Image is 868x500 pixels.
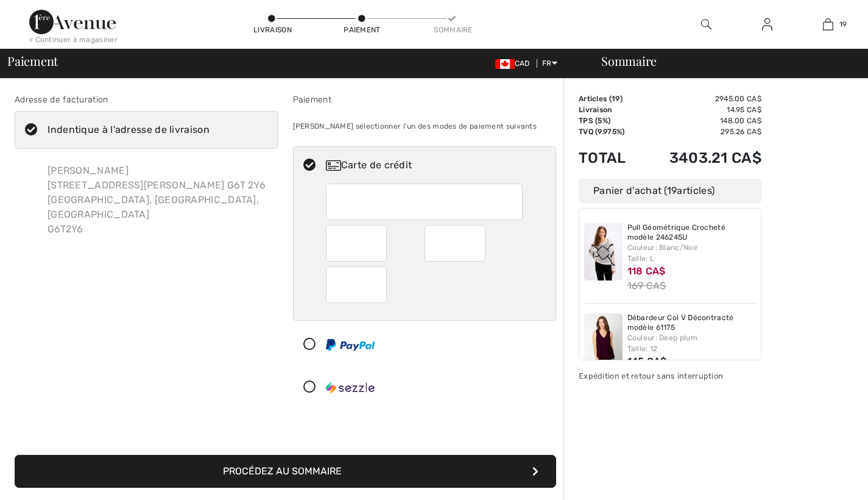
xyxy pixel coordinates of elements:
[627,355,667,367] span: 145 CA$
[38,154,278,246] div: [PERSON_NAME] [STREET_ADDRESS][PERSON_NAME] G6T 2Y6 [GEOGRAPHIC_DATA], [GEOGRAPHIC_DATA], [GEOGRA...
[7,55,58,67] span: Paiement
[579,93,641,104] td: Articles ( )
[587,55,861,67] div: Sommaire
[584,313,623,371] img: Débardeur Col V Décontracté modèle 61175
[667,185,677,196] span: 19
[326,339,375,351] img: PayPal
[641,93,761,104] td: 2945.00 CA$
[627,332,757,354] div: Couleur: Deep plum Taille: 12
[253,24,290,35] div: Livraison
[293,93,557,106] div: Paiement
[612,95,620,103] span: 19
[701,17,711,32] img: recherche
[326,382,375,394] img: Sezzle
[627,223,757,242] a: Pull Géométrique Crocheté modèle 246245U
[542,59,557,68] span: FR
[762,17,772,32] img: Mes infos
[48,123,210,137] div: Indentique à l'adresse de livraison
[29,10,116,34] img: 1ère Avenue
[579,104,641,115] td: Livraison
[293,111,557,141] div: [PERSON_NAME] sélectionner l'un des modes de paiement suivants
[579,137,641,179] td: Total
[641,115,761,126] td: 148.00 CA$
[627,265,666,277] span: 118 CA$
[336,271,379,299] iframe: Secure Credit Card Frame - CVV
[752,17,782,32] a: Se connecter
[798,17,858,32] a: 19
[823,17,833,32] img: Mon panier
[641,104,761,115] td: 14.95 CA$
[326,158,548,173] div: Carte de crédit
[336,188,515,216] iframe: Secure Credit Card Frame - Credit Card Number
[641,126,761,137] td: 295.26 CA$
[495,59,535,68] span: CAD
[579,115,641,126] td: TPS (5%)
[434,229,478,257] iframe: Secure Credit Card Frame - Expiration Year
[326,160,341,171] img: Carte de crédit
[584,223,623,280] img: Pull Géométrique Crocheté modèle 246245U
[336,229,379,257] iframe: Secure Credit Card Frame - Expiration Month
[15,455,556,488] button: Procédez au sommaire
[641,137,761,179] td: 3403.21 CA$
[627,313,757,332] a: Débardeur Col V Décontracté modèle 61175
[344,24,380,35] div: Paiement
[579,126,641,137] td: TVQ (9.975%)
[839,19,847,30] span: 19
[15,93,278,106] div: Adresse de facturation
[495,59,515,69] img: Canadian Dollar
[434,24,470,35] div: Sommaire
[627,280,666,291] s: 169 CA$
[790,463,856,494] iframe: Ouvre un widget dans lequel vous pouvez trouver plus d’informations
[579,370,761,382] div: Expédition et retour sans interruption
[627,242,757,264] div: Couleur: Blanc/Noir Taille: L
[579,179,761,203] div: Panier d'achat ( articles)
[29,34,118,45] div: < Continuer à magasiner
